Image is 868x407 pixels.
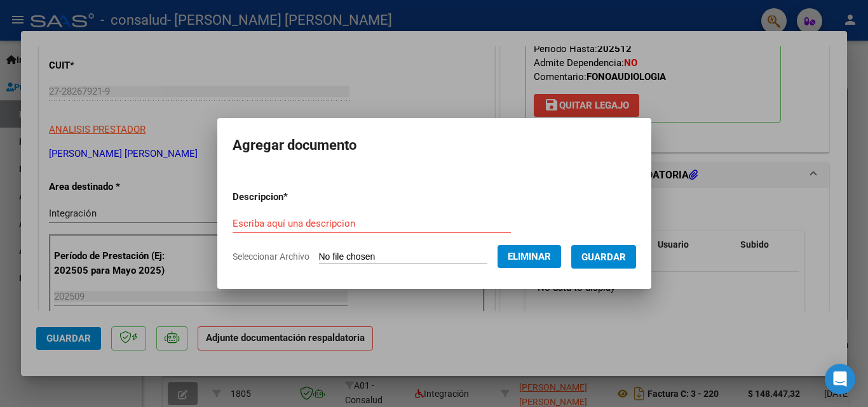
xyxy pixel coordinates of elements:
[233,190,354,204] p: Descripcion
[581,251,626,263] span: Guardar
[571,245,636,269] button: Guardar
[233,133,636,157] h2: Agregar documento
[233,251,309,262] span: Seleccionar Archivo
[498,245,561,268] button: Eliminar
[825,364,855,394] div: Open Intercom Messenger
[508,251,551,262] span: Eliminar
